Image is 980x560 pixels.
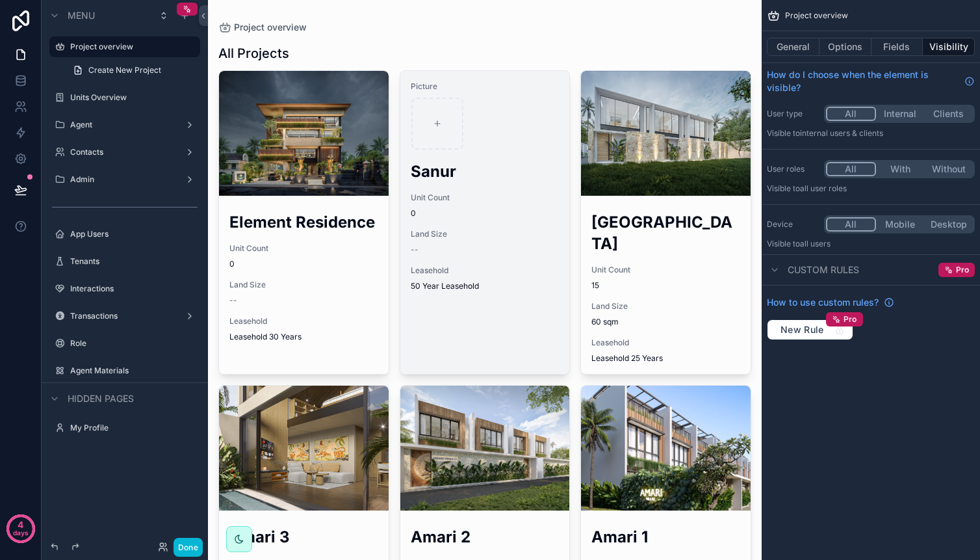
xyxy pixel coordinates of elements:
h2: Element Residence [229,211,378,233]
div: B-2.png [581,71,751,196]
h2: Amari 3 [229,526,378,548]
span: New Rule [775,324,829,336]
label: Device [767,219,819,230]
a: Project overview [218,21,307,34]
label: App Users [70,229,198,239]
span: Pro [956,265,969,275]
span: Land Size [411,229,560,239]
label: Contacts [70,147,179,157]
button: Internal [876,107,925,121]
a: How to use custom rules? [767,296,894,309]
p: days [13,524,29,542]
span: Leasehold 25 Years [591,353,740,364]
span: -- [411,245,419,255]
label: Transactions [70,311,179,321]
span: Leasehold [229,316,378,327]
div: 25.10.2024---PRPOPOSAL-DESIGN-VILLA-AMARI-2.7.png [400,386,570,511]
div: Copy-of-F0A.png [581,386,751,511]
span: Leasehold 30 Years [229,332,378,342]
span: -- [229,295,237,306]
span: 50 Year Leasehold [411,281,560,291]
span: Unit Count [591,265,740,275]
span: Menu [68,9,95,22]
span: Custom rules [788,263,859,276]
label: User roles [767,164,819,174]
button: All [826,162,876,176]
button: Visibility [923,38,975,56]
span: Leasehold [411,265,560,276]
h2: Amari 1 [591,526,740,548]
label: Interactions [70,284,198,294]
h2: [GEOGRAPHIC_DATA] [591,211,740,254]
button: Fields [871,38,923,56]
button: Done [174,538,203,557]
span: Leasehold [591,338,740,348]
label: My Profile [70,423,198,433]
a: Create New Project [65,60,200,81]
span: all users [800,239,831,248]
button: With [876,162,925,176]
span: 60 sqm [591,317,740,327]
span: Land Size [591,301,740,312]
div: AMARI-3-NEW-(4).jpg [219,386,389,511]
span: 0 [411,208,560,219]
label: Agent [70,120,179,130]
label: Units Overview [70,92,198,103]
label: Project overview [70,42,192,52]
span: Project overview [234,21,307,34]
h2: Sanur [411,161,560,182]
span: Project overview [785,10,848,21]
span: How do I choose when the element is visible? [767,68,959,94]
p: Visible to [767,183,975,194]
button: General [767,38,819,56]
div: Element-Residence-Exterior.jpeg [219,71,389,196]
span: 15 [591,280,740,291]
span: Picture [411,81,560,92]
button: All [826,217,876,232]
p: 4 [18,518,23,531]
label: Tenants [70,256,198,267]
span: How to use custom rules? [767,296,879,309]
label: User type [767,109,819,119]
span: All user roles [800,183,847,193]
a: How do I choose when the element is visible? [767,68,975,94]
span: Create New Project [88,65,161,75]
span: Hidden pages [68,392,134,405]
h2: Amari 2 [411,526,560,548]
p: Visible to [767,239,975,249]
label: Admin [70,174,179,185]
a: PictureSanurUnit Count0Land Size--Leasehold50 Year Leasehold [400,70,571,375]
a: [GEOGRAPHIC_DATA]Unit Count15Land Size60 sqmLeaseholdLeasehold 25 Years [580,70,751,375]
button: Desktop [924,217,973,232]
button: Mobile [876,217,925,232]
span: Land Size [229,280,378,290]
a: Element ResidenceUnit Count0Land Size--LeaseholdLeasehold 30 Years [218,70,389,375]
button: Clients [924,107,973,121]
span: Unit Count [229,243,378,254]
span: Internal users & clients [800,128,883,138]
span: Pro [844,314,857,325]
button: All [826,107,876,121]
span: Unit Count [411,193,560,203]
label: Role [70,338,198,349]
button: Without [924,162,973,176]
h1: All Projects [218,44,289,62]
label: Agent Materials [70,366,198,376]
span: 0 [229,259,378,269]
button: New RulePro [767,319,853,340]
button: Options [819,38,871,56]
p: Visible to [767,128,975,139]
